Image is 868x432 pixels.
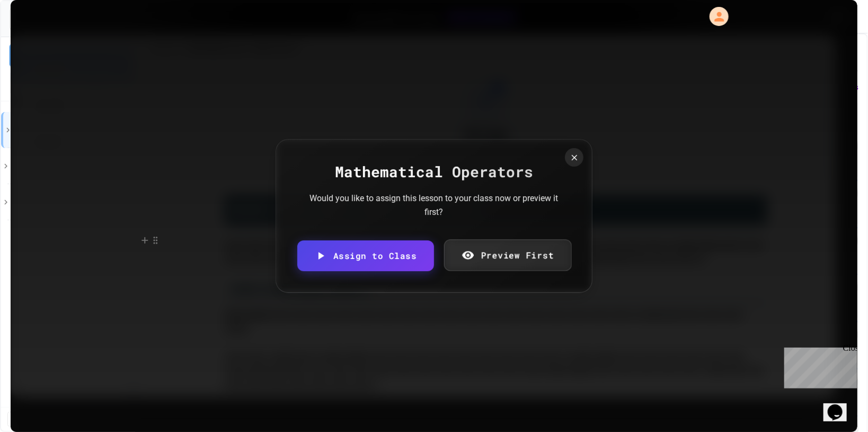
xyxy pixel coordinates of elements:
a: Preview First [444,239,571,271]
iframe: chat widget [823,390,857,421]
div: My Account [698,4,731,29]
div: Mathematical Operators [297,161,571,183]
div: Chat with us now!Close [4,4,73,67]
iframe: chat widget [780,343,857,388]
a: Assign to Class [297,240,434,271]
div: Would you like to assign this lesson to your class now or preview it first? [307,192,561,219]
